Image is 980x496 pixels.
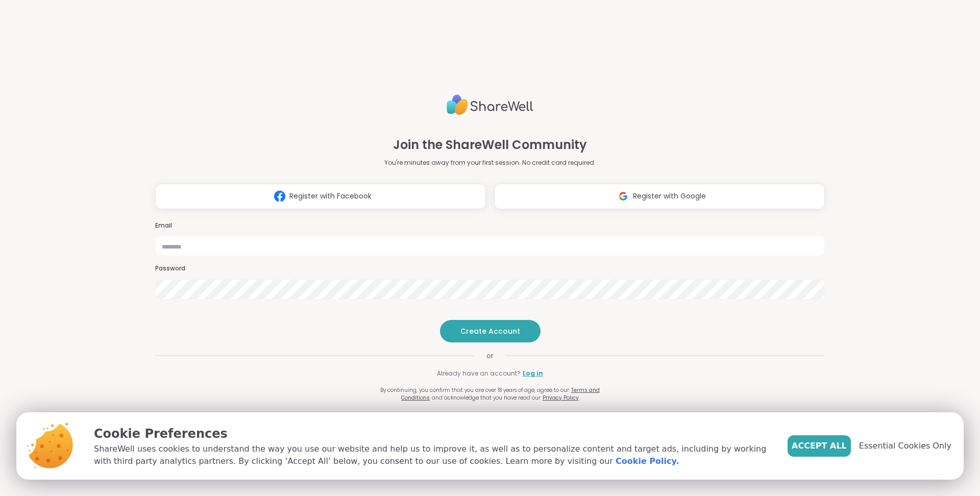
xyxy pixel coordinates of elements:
[494,184,825,209] button: Register with Google
[384,158,596,167] p: You're minutes away from your first session. No credit card required.
[270,187,289,206] img: ShareWell Logomark
[792,440,847,452] span: Accept All
[859,440,951,452] span: Essential Cookies Only
[94,443,771,467] p: ShareWell uses cookies to understand the way you use our website and help us to improve it, as we...
[788,435,851,457] button: Accept All
[460,326,520,336] span: Create Account
[474,351,506,361] span: or
[432,394,541,402] span: and acknowledge that you have read our
[155,221,825,230] h3: Email
[289,191,372,202] span: Register with Facebook
[401,386,600,402] a: Terms and Conditions
[440,320,541,342] button: Create Account
[633,191,706,202] span: Register with Google
[614,187,633,206] img: ShareWell Logomark
[437,369,521,378] span: Already have an account?
[393,136,587,154] h1: Join the ShareWell Community
[380,386,569,394] span: By continuing, you confirm that you are over 18 years of age, agree to our
[94,425,771,443] p: Cookie Preferences
[616,455,679,467] a: Cookie Policy.
[447,90,533,119] img: ShareWell Logo
[523,369,543,378] a: Log in
[543,394,579,402] a: Privacy Policy
[155,264,825,273] h3: Password
[155,184,486,209] button: Register with Facebook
